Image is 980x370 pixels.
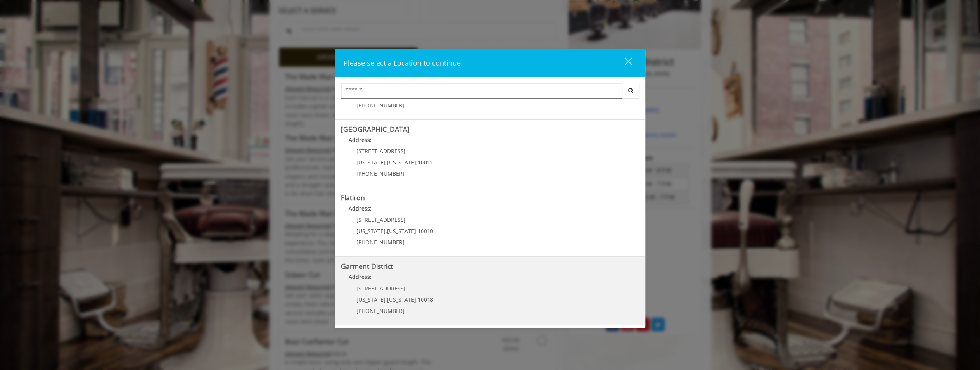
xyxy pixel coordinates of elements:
b: Flatiron [341,193,365,202]
span: [US_STATE] [387,296,416,303]
span: [STREET_ADDRESS] [356,285,406,292]
b: [GEOGRAPHIC_DATA] [341,124,410,134]
span: , [385,296,387,303]
b: Address: [349,273,372,280]
span: [US_STATE] [356,227,385,235]
span: [PHONE_NUMBER] [356,102,404,109]
span: , [385,159,387,166]
span: , [416,296,418,303]
span: , [385,227,387,235]
span: Please select a Location to continue [344,58,461,67]
span: 10018 [418,296,433,303]
b: Garment District [341,261,393,271]
span: [PHONE_NUMBER] [356,239,404,246]
b: Address: [349,136,372,144]
div: close dialog [616,57,631,69]
span: 10011 [418,159,433,166]
span: 10010 [418,227,433,235]
span: , [416,227,418,235]
span: [PHONE_NUMBER] [356,307,404,315]
span: [US_STATE] [356,159,385,166]
i: Search button [626,88,635,93]
span: [US_STATE] [356,296,385,303]
span: [US_STATE] [387,227,416,235]
span: [US_STATE] [387,159,416,166]
div: Center Select [341,83,640,102]
span: [STREET_ADDRESS] [356,147,406,155]
input: Search Center [341,83,622,99]
span: [STREET_ADDRESS] [356,216,406,223]
span: , [416,159,418,166]
button: close dialog [610,55,637,71]
b: Address: [349,205,372,212]
span: [PHONE_NUMBER] [356,170,404,177]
